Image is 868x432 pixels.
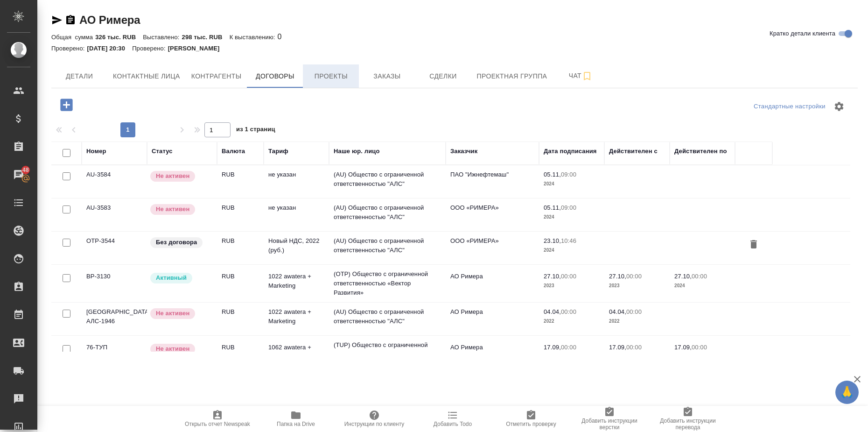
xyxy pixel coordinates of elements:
[264,165,329,198] td: не указан
[544,204,561,211] p: 05.11,
[152,147,173,156] div: Статус
[692,344,707,351] p: 00:00
[51,45,87,52] p: Проверено:
[335,406,413,432] button: Инструкции по клиенту
[143,34,182,41] p: Выставлено:
[692,273,707,280] p: 00:00
[156,171,189,181] p: Не активен
[95,34,143,41] p: 326 тыс. RUB
[609,317,665,326] p: 2022
[674,273,692,280] p: 27.10,
[185,421,250,427] span: Открыть отчет Newspeak
[544,317,600,326] p: 2022
[82,198,147,231] td: AU-3583
[476,71,547,82] span: Проектная группа
[746,236,762,254] button: Удалить
[217,267,264,300] td: RUB
[674,281,730,290] p: 2024
[413,406,492,432] button: Добавить Todo
[217,338,264,371] td: RUB
[17,165,35,175] span: 48
[450,307,534,317] p: АО Римера
[450,203,534,212] p: ООО «РИМЕРА»
[168,45,227,52] p: [PERSON_NAME]
[156,309,189,318] p: Не активен
[236,124,275,137] span: из 1 страниц
[674,147,727,156] div: Действителен по
[308,71,353,82] span: Проекты
[344,421,405,427] span: Инструкции по клиенту
[264,198,329,231] td: не указан
[450,343,534,352] p: АО Римера
[544,179,600,189] p: 2024
[51,31,858,42] div: 0
[156,238,197,247] p: Без договора
[252,71,297,82] span: Договоры
[82,267,147,300] td: ВР-3130
[434,421,472,427] span: Добавить Todo
[217,165,264,198] td: RUB
[264,267,329,300] td: 1022 awatera + Marketing
[544,308,561,315] p: 04.04,
[561,204,576,211] p: 09:00
[609,281,665,290] p: 2023
[544,344,561,351] p: 17.09,
[450,170,534,179] p: ПАО "Ижнефтемаш"
[217,303,264,335] td: RUB
[626,344,642,351] p: 00:00
[82,338,147,371] td: 76-ТУП
[561,171,576,178] p: 09:00
[544,273,561,280] p: 27.10,
[770,29,835,38] span: Кратко детали клиента
[51,34,95,41] p: Общая сумма
[264,303,329,335] td: 1022 awatera + Marketing
[544,171,561,178] p: 05.11,
[649,406,727,432] button: Добавить инструкции перевода
[87,45,133,52] p: [DATE] 20:30
[450,236,534,246] p: ООО «РИМЕРА»
[329,303,446,335] td: (AU) Общество с ограниченной ответственностью "АЛС"
[839,382,855,402] span: 🙏
[222,147,245,156] div: Валюта
[544,147,597,156] div: Дата подписания
[65,14,76,26] button: Скопировать ссылку
[217,232,264,264] td: RUB
[82,303,147,335] td: [GEOGRAPHIC_DATA]/61/2022/АЛС-1946
[609,344,626,351] p: 17.09,
[544,246,600,255] p: 2024
[334,147,380,156] div: Наше юр. лицо
[450,272,534,281] p: АО Римера
[264,338,329,371] td: 1062 awatera + Marketing
[264,232,329,264] td: Новый НДС, 2022 (руб.)
[82,232,147,264] td: OTP-3544
[581,71,593,82] svg: Подписаться
[79,14,140,26] a: АО Римера
[570,406,649,432] button: Добавить инструкции верстки
[132,45,168,52] p: Проверено:
[450,147,477,156] div: Заказчик
[609,147,658,156] div: Действителен с
[751,99,828,114] div: split button
[57,71,102,82] span: Детали
[268,147,288,156] div: Тариф
[609,273,626,280] p: 27.10,
[609,308,626,315] p: 04.04,
[156,273,187,283] p: Активный
[506,421,556,427] span: Отметить проверку
[674,344,692,351] p: 17.09,
[54,95,79,114] button: Добавить договор
[329,165,446,198] td: (AU) Общество с ограниченной ответственностью "АЛС"
[51,14,63,26] button: Скопировать ссылку для ЯМессенджера
[182,34,230,41] p: 298 тыс. RUB
[329,265,446,302] td: (OTP) Общество с ограниченной ответственностью «Вектор Развития»
[178,406,257,432] button: Открыть отчет Newspeak
[329,198,446,231] td: (AU) Общество с ограниченной ответственностью "АЛС"
[420,71,465,82] span: Сделки
[217,198,264,231] td: RUB
[277,421,315,427] span: Папка на Drive
[576,418,643,431] span: Добавить инструкции верстки
[561,237,576,244] p: 10:46
[86,147,106,156] div: Номер
[561,308,576,315] p: 00:00
[626,273,642,280] p: 00:00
